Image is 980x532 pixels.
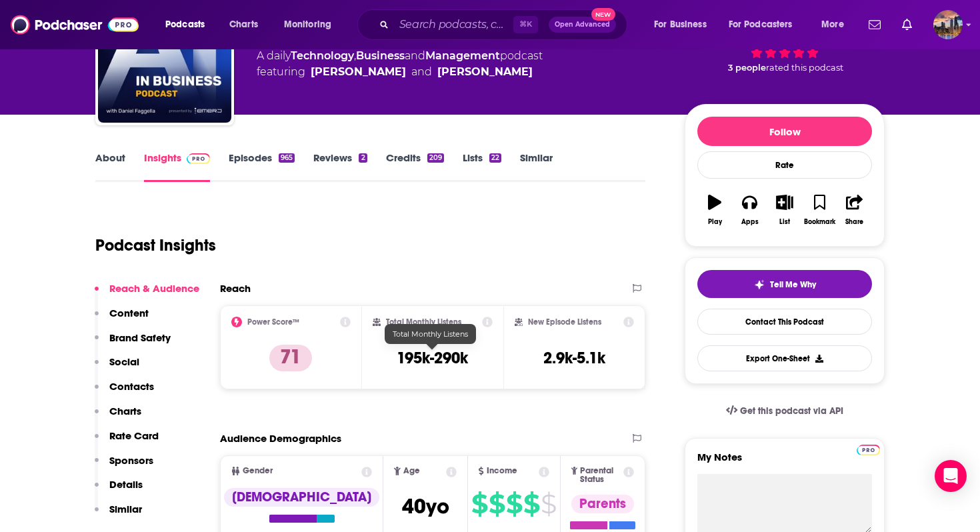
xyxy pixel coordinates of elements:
button: Details [95,478,143,503]
h3: 195k-290k [397,348,468,368]
span: Tell Me Why [770,279,816,290]
a: Dan Faggella [311,64,406,80]
span: Get this podcast via API [740,405,843,417]
a: Business [356,49,405,62]
span: Income [487,467,517,475]
h2: Power Score™ [247,317,299,327]
button: tell me why sparkleTell Me Why [697,270,872,298]
h2: Reach [220,282,251,295]
span: Monitoring [284,15,331,34]
button: open menu [156,14,222,35]
p: 71 [269,345,312,371]
button: open menu [720,14,812,35]
button: Bookmark [802,186,837,234]
span: and [405,49,425,62]
a: Episodes965 [229,151,295,182]
div: A daily podcast [257,48,543,80]
button: Export One-Sheet [697,345,872,371]
div: Share [845,218,863,226]
a: Contact This Podcast [697,309,872,335]
span: , [354,49,356,62]
span: New [591,8,615,21]
h2: Audience Demographics [220,432,341,445]
span: Podcasts [165,15,205,34]
button: Similar [95,503,142,527]
h2: Total Monthly Listens [386,317,461,327]
div: Bookmark [804,218,835,226]
p: Rate Card [109,429,159,442]
span: $ [471,493,487,515]
p: Reach & Audience [109,282,199,295]
span: and [411,64,432,80]
div: 965 [279,153,295,163]
span: Logged in as carlystonehouse [933,10,963,39]
input: Search podcasts, credits, & more... [394,14,513,35]
button: Social [95,355,139,380]
button: open menu [645,14,723,35]
div: [PERSON_NAME] [437,64,533,80]
span: $ [489,493,505,515]
div: Play [708,218,722,226]
a: InsightsPodchaser Pro [144,151,210,182]
p: Details [109,478,143,491]
a: Management [425,49,500,62]
p: Contacts [109,380,154,393]
div: [DEMOGRAPHIC_DATA] [224,488,379,507]
button: Show profile menu [933,10,963,39]
span: $ [523,493,539,515]
button: Reach & Audience [95,282,199,307]
p: Content [109,307,149,319]
h1: Podcast Insights [95,235,216,255]
a: Show notifications dropdown [863,13,886,36]
p: Sponsors [109,454,153,467]
a: Similar [520,151,553,182]
button: Apps [732,186,767,234]
span: rated this podcast [766,63,843,73]
a: Lists22 [463,151,501,182]
div: Search podcasts, credits, & more... [370,9,640,40]
span: 3 people [728,63,766,73]
div: 209 [427,153,444,163]
span: $ [541,493,556,515]
img: Podchaser Pro [187,153,210,164]
button: Play [697,186,732,234]
img: tell me why sparkle [754,279,765,290]
span: For Business [654,15,707,34]
div: List [779,218,790,226]
a: Show notifications dropdown [897,13,917,36]
p: Charts [109,405,141,417]
div: Open Intercom Messenger [935,460,967,492]
a: Charts [221,14,266,35]
span: 40 yo [402,493,449,519]
button: Contacts [95,380,154,405]
p: Brand Safety [109,331,171,344]
span: ⌘ K [513,16,538,33]
button: Content [95,307,149,331]
div: Apps [741,218,759,226]
button: List [767,186,802,234]
img: Podchaser Pro [857,445,880,455]
button: Charts [95,405,141,429]
img: Podchaser - Follow, Share and Rate Podcasts [11,12,139,37]
span: More [821,15,844,34]
div: Rate [697,151,872,179]
span: For Podcasters [729,15,793,34]
span: Charts [229,15,258,34]
a: Credits209 [386,151,444,182]
button: Brand Safety [95,331,171,356]
a: Reviews2 [313,151,367,182]
span: Total Monthly Listens [393,329,468,339]
a: Get this podcast via API [715,395,854,427]
div: Parents [571,495,634,513]
a: About [95,151,125,182]
span: featuring [257,64,543,80]
label: My Notes [697,451,872,474]
img: User Profile [933,10,963,39]
button: Sponsors [95,454,153,479]
button: Open AdvancedNew [549,17,616,33]
h2: New Episode Listens [528,317,601,327]
button: Follow [697,117,872,146]
a: Pro website [857,443,880,455]
button: open menu [812,14,861,35]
